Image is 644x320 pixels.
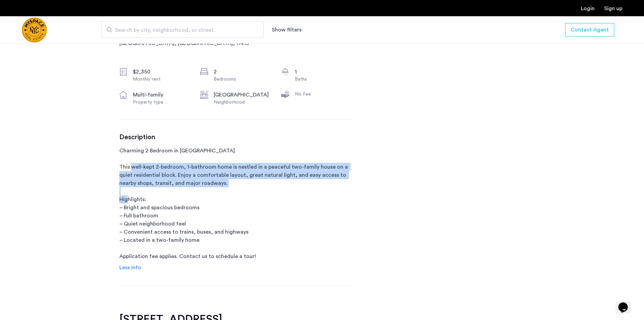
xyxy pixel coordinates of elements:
a: Login [581,6,595,11]
a: Cazamio Logo [22,17,47,43]
div: Neighborhood [214,99,270,106]
div: 2 [214,68,270,76]
div: [GEOGRAPHIC_DATA] [214,91,270,99]
div: 1 [295,68,352,76]
input: Apartment Search [101,22,264,38]
p: Charming 2 Bedroom in [GEOGRAPHIC_DATA] This well-kept 2-bedroom, 1-bathroom home is nestled in a... [119,147,352,260]
span: Contact Agent [571,26,609,34]
div: $2,350 [133,68,190,76]
div: Bedrooms [214,76,270,83]
div: multi-family [133,91,190,99]
h3: Description [119,133,352,141]
a: Read info [119,263,141,272]
span: Search by city, neighborhood, or street. [115,26,245,34]
div: Property type [133,99,190,106]
a: Registration [604,6,622,11]
button: Show or hide filters [272,26,302,34]
span: Less info [119,265,141,270]
iframe: chat widget [616,293,637,313]
img: logo [22,17,47,43]
button: button [565,23,614,37]
div: No Fee [295,91,352,98]
div: Baths [295,76,352,83]
div: Monthly rent [133,76,190,83]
